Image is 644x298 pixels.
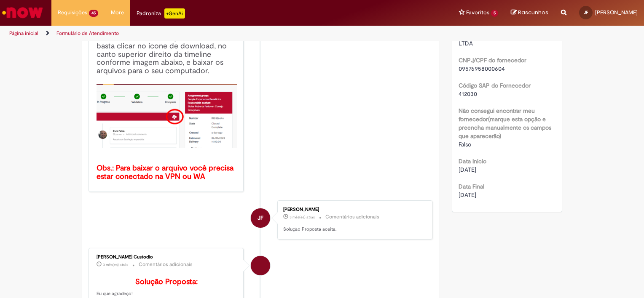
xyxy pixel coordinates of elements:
p: Solução Proposta aceita. [283,226,424,233]
b: CNPJ/CPF do fornecedor [459,56,526,64]
a: Formulário de Atendimento [56,30,119,37]
span: 3 mês(es) atrás [290,215,315,220]
span: Rascunhos [518,8,548,16]
span: TRANSPORTE RODOVIARIO 1500 LTDA [459,31,547,47]
small: Comentários adicionais [325,213,379,221]
span: [PERSON_NAME] [595,9,638,16]
p: +GenAi [164,8,185,19]
b: Código SAP do Fornecedor [459,82,531,89]
b: Data Inicio [459,157,486,165]
div: [PERSON_NAME] [283,207,424,212]
b: Obs.: Para baixar o arquivo você precisa estar conectado na VPN ou WA [97,163,236,181]
span: [DATE] [459,166,476,173]
time: 21/05/2025 08:34:22 [103,262,128,267]
img: x_mdbda_azure_blob.picture2.png [97,84,237,148]
span: [DATE] [459,191,476,199]
span: Favoritos [466,8,489,17]
span: 45 [89,10,98,17]
b: Não consegui encontrar meu fornecedor(marque esta opção e preencha manualmente os campos que apar... [459,107,551,140]
img: ServiceNow [1,4,44,21]
a: Rascunhos [511,9,548,17]
span: 3 mês(es) atrás [103,262,128,267]
span: Falso [459,141,471,148]
b: Data Final [459,183,484,190]
span: 09576958000604 [459,65,505,72]
span: 412030 [459,90,477,98]
small: Comentários adicionais [139,261,193,268]
a: Página inicial [9,30,38,37]
b: Solução Proposta: [135,277,198,287]
ul: Trilhas de página [6,26,423,41]
span: More [111,8,124,17]
div: [PERSON_NAME] Custodio [97,255,237,260]
div: Padroniza [137,8,185,19]
div: José Fillmann [251,208,270,228]
div: Igor Alexandre Custodio [251,256,270,275]
span: JF [258,208,263,228]
span: Requisições [58,8,87,17]
time: 22/05/2025 08:02:59 [290,215,315,220]
span: JF [584,10,588,15]
span: 5 [491,10,498,17]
